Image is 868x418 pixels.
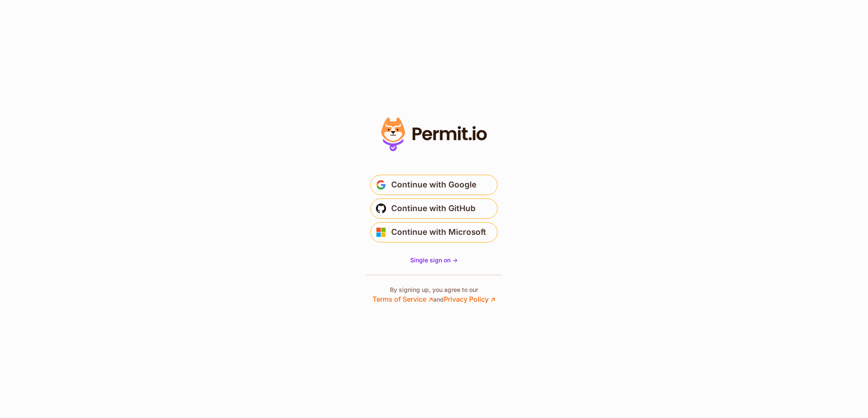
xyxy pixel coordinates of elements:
a: Single sign on -> [410,256,458,264]
span: Single sign on -> [410,256,458,264]
a: Privacy Policy ↗ [444,295,495,303]
button: Continue with Google [370,175,498,195]
a: Terms of Service ↗ [373,295,433,303]
span: Continue with GitHub [391,202,476,215]
button: Continue with GitHub [370,198,498,219]
span: Continue with Microsoft [391,225,486,239]
p: By signing up, you agree to our and [373,286,495,304]
button: Continue with Microsoft [370,222,498,242]
span: Continue with Google [391,178,476,192]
